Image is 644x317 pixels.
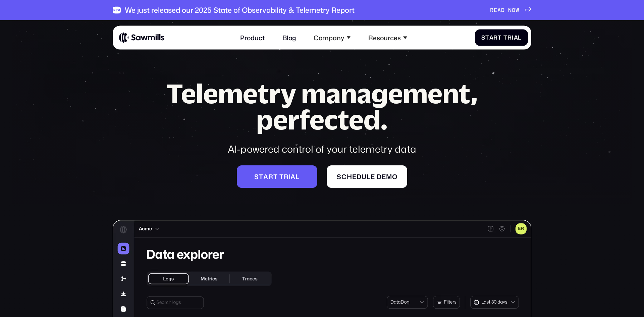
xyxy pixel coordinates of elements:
span: e [382,173,386,180]
span: c [341,173,347,180]
span: t [279,173,284,180]
span: r [284,173,289,180]
span: A [497,7,501,13]
div: Company [314,34,344,41]
span: m [386,173,392,180]
span: t [498,34,502,41]
span: a [514,34,518,41]
a: Starttrial [237,165,317,188]
div: AI-powered control of your telemetry data [151,142,493,156]
span: D [501,7,505,13]
span: t [485,34,489,41]
a: READNOW [490,7,531,13]
span: S [481,34,485,41]
span: t [259,173,263,180]
div: Resources [368,34,401,41]
span: i [289,173,291,180]
span: h [347,173,352,180]
a: Scheduledemo [327,165,407,188]
h1: Telemetry management, perfected. [151,81,493,133]
span: E [494,7,497,13]
span: d [357,173,362,180]
span: t [273,173,278,180]
a: StartTrial [475,29,528,46]
span: d [377,173,382,180]
div: We just released our 2025 State of Observability & Telemetry Report [125,6,355,14]
span: u [362,173,367,180]
span: a [290,173,296,180]
a: Product [235,29,270,46]
span: r [268,173,273,180]
span: R [490,7,494,13]
span: o [392,173,397,180]
span: r [493,34,498,41]
span: e [352,173,357,180]
span: T [503,34,507,41]
span: S [254,173,259,180]
span: l [296,173,300,180]
span: r [507,34,512,41]
span: S [337,173,341,180]
span: i [512,34,514,41]
div: Company [309,29,355,46]
span: W [516,7,519,13]
span: l [367,173,371,180]
span: l [518,34,522,41]
div: Resources [364,29,412,46]
span: a [489,34,494,41]
span: N [508,7,512,13]
span: e [371,173,375,180]
span: O [512,7,516,13]
span: a [263,173,268,180]
a: Blog [277,29,301,46]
